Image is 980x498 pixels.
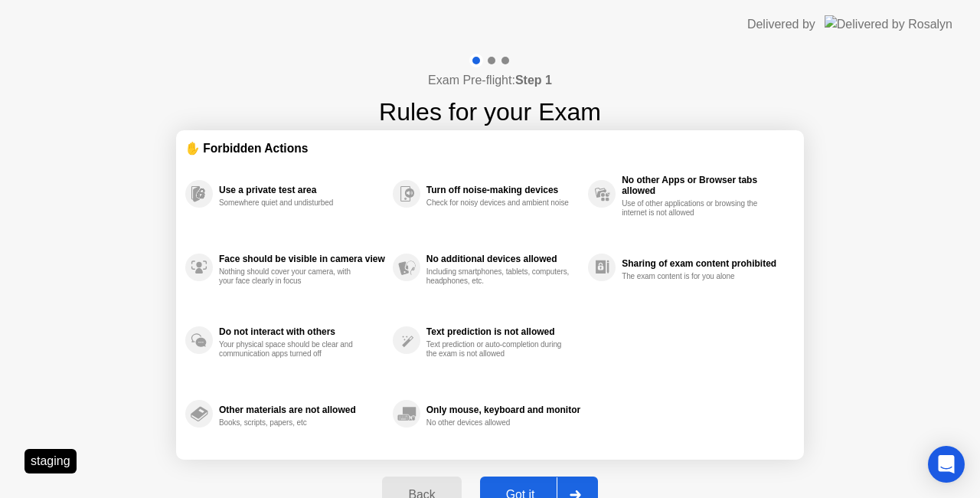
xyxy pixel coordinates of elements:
[426,185,580,195] div: Turn off noise-making devices
[825,15,952,33] img: Delivered by Rosalyn
[219,198,364,208] div: Somewhere quiet and undisturbed
[426,418,571,428] div: No other devices allowed
[622,272,766,281] div: The exam content is for you alone
[219,326,385,337] div: Do not interact with others
[219,405,385,415] div: Other materials are not allowed
[219,267,364,286] div: Nothing should cover your camera, with your face clearly in focus
[219,418,364,428] div: Books, scripts, papers, etc
[426,405,580,415] div: Only mouse, keyboard and monitor
[219,185,385,195] div: Use a private test area
[928,446,965,483] div: Open Intercom Messenger
[622,199,766,218] div: Use of other applications or browsing the internet is not allowed
[426,254,580,264] div: No additional devices allowed
[185,139,795,157] div: ✋ Forbidden Actions
[622,258,787,269] div: Sharing of exam content prohibited
[426,340,571,359] div: Text prediction or auto-completion during the exam is not allowed
[379,93,601,130] h1: Rules for your Exam
[24,449,77,473] div: staging
[747,15,815,34] div: Delivered by
[426,198,571,208] div: Check for noisy devices and ambient noise
[426,326,580,337] div: Text prediction is not allowed
[428,71,552,90] h4: Exam Pre-flight:
[426,267,571,286] div: Including smartphones, tablets, computers, headphones, etc.
[622,175,787,196] div: No other Apps or Browser tabs allowed
[219,254,385,264] div: Face should be visible in camera view
[515,74,552,87] b: Step 1
[219,340,364,359] div: Your physical space should be clear and communication apps turned off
